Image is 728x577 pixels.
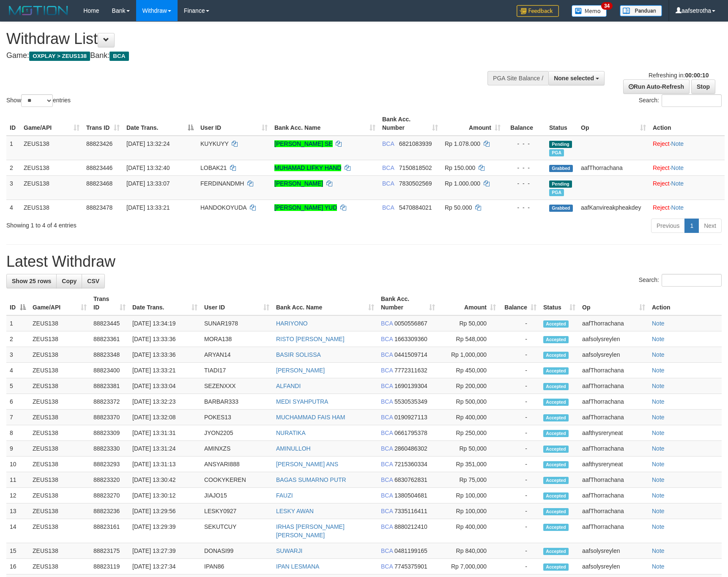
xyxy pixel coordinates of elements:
[579,378,649,394] td: aafThorrachana
[438,488,499,503] td: Rp 100,000
[381,414,393,421] span: BCA
[201,457,273,472] td: ANSYARI888
[507,203,542,212] div: - - -
[381,429,393,436] span: BCA
[546,112,577,136] th: Status
[29,394,90,410] td: ZEUS138
[499,394,540,410] td: -
[201,291,273,315] th: User ID: activate to sort column ascending
[82,274,105,288] a: CSV
[29,331,90,347] td: ZEUS138
[507,139,542,148] div: - - -
[649,200,725,215] td: ·
[201,394,273,410] td: BARBAR333
[90,378,129,394] td: 88823381
[445,180,480,187] span: Rp 1.000.000
[6,378,29,394] td: 5
[276,492,293,499] a: FAUZI
[543,383,569,390] span: Accepted
[381,445,393,452] span: BCA
[6,4,71,17] img: MOTION_logo.png
[548,71,605,85] button: None selected
[487,71,548,85] div: PGA Site Balance /
[6,394,29,410] td: 6
[200,180,244,187] span: FERDINANDMH
[21,94,53,107] select: Showentries
[499,519,540,543] td: -
[200,140,229,147] span: KUYKUYY
[109,52,129,61] span: BCA
[579,331,649,347] td: aafsolysreylen
[579,488,649,503] td: aafThorrachana
[129,378,201,394] td: [DATE] 13:33:04
[381,383,393,389] span: BCA
[6,441,29,457] td: 9
[29,425,90,441] td: ZEUS138
[123,112,197,136] th: Date Trans.: activate to sort column descending
[438,519,499,543] td: Rp 400,000
[129,457,201,472] td: [DATE] 13:31:13
[90,457,129,472] td: 88823293
[56,274,82,288] a: Copy
[381,367,393,374] span: BCA
[271,112,379,136] th: Bank Acc. Name: activate to sort column ascending
[90,394,129,410] td: 88823372
[90,519,129,543] td: 88823161
[652,383,665,389] a: Note
[543,430,569,437] span: Accepted
[543,336,569,343] span: Accepted
[507,179,542,188] div: - - -
[126,164,170,171] span: [DATE] 13:32:40
[90,331,129,347] td: 88823361
[12,278,51,284] span: Show 25 rows
[276,336,345,342] a: RISTO [PERSON_NAME]
[649,160,725,175] td: ·
[577,200,649,215] td: aafKanvireakpheakdey
[652,523,665,530] a: Note
[438,331,499,347] td: Rp 548,000
[543,492,569,500] span: Accepted
[20,160,83,175] td: ZEUS138
[579,410,649,425] td: aafThorrachana
[201,519,273,543] td: SEKUTCUY
[394,383,427,389] span: Copy 1690139304 to clipboard
[652,492,665,499] a: Note
[620,5,662,16] img: panduan.png
[274,164,341,171] a: MUHAMAD LIFKY HAND
[649,72,709,79] span: Refreshing in:
[29,378,90,394] td: ZEUS138
[29,472,90,488] td: ZEUS138
[276,414,345,421] a: MUCHAMMAD FAIS HAM
[6,218,297,230] div: Showing 1 to 4 of 4 entries
[438,425,499,441] td: Rp 250,000
[438,315,499,331] td: Rp 50,000
[6,136,20,160] td: 1
[499,410,540,425] td: -
[671,180,684,187] a: Note
[6,347,29,363] td: 3
[649,136,725,160] td: ·
[445,164,475,171] span: Rp 150.000
[549,205,573,212] span: Grabbed
[652,445,665,452] a: Note
[577,112,649,136] th: Op: activate to sort column ascending
[379,112,441,136] th: Bank Acc. Number: activate to sort column ascending
[499,472,540,488] td: -
[549,149,564,156] span: Marked by aafsolysreylen
[499,425,540,441] td: -
[671,140,684,147] a: Note
[543,367,569,375] span: Accepted
[381,461,393,468] span: BCA
[90,363,129,378] td: 88823400
[438,291,499,315] th: Amount: activate to sort column ascending
[86,204,112,211] span: 88823478
[6,94,71,107] label: Show entries
[579,315,649,331] td: aafThorrachana
[438,472,499,488] td: Rp 75,000
[579,291,649,315] th: Op: activate to sort column ascending
[438,394,499,410] td: Rp 500,000
[201,472,273,488] td: COOKYKEREN
[507,164,542,172] div: - - -
[6,291,29,315] th: ID: activate to sort column descending
[86,180,112,187] span: 88823468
